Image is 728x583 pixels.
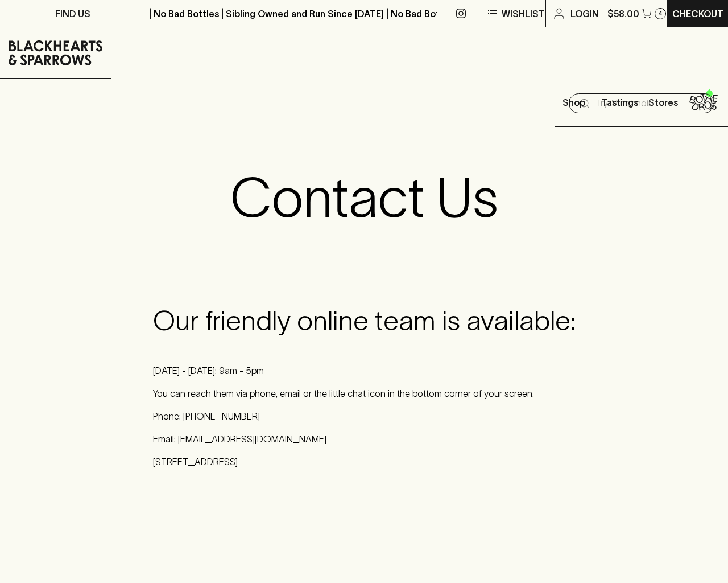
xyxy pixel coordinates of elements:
[153,455,576,469] p: [STREET_ADDRESS]
[642,79,685,126] a: Stores
[607,7,639,20] p: $58.00
[230,166,498,229] h1: Contact Us
[502,7,545,20] p: Wishlist
[153,387,576,400] p: You can reach them via phone, email or the little chat icon in the bottom corner of your screen.
[153,364,576,377] p: [DATE] - [DATE]: 9am - 5pm
[570,7,599,20] p: Login
[672,7,723,20] p: Checkout
[598,79,642,126] a: Tastings
[659,10,662,17] p: 4
[55,7,90,20] p: FIND US
[153,432,576,446] p: Email: [EMAIL_ADDRESS][DOMAIN_NAME]
[562,96,585,109] p: Shop
[153,305,576,336] h3: Our friendly online team is available:
[153,409,576,423] p: Phone: [PHONE_NUMBER]
[596,95,705,113] input: Try "Pinot noir"
[555,79,598,126] button: Shop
